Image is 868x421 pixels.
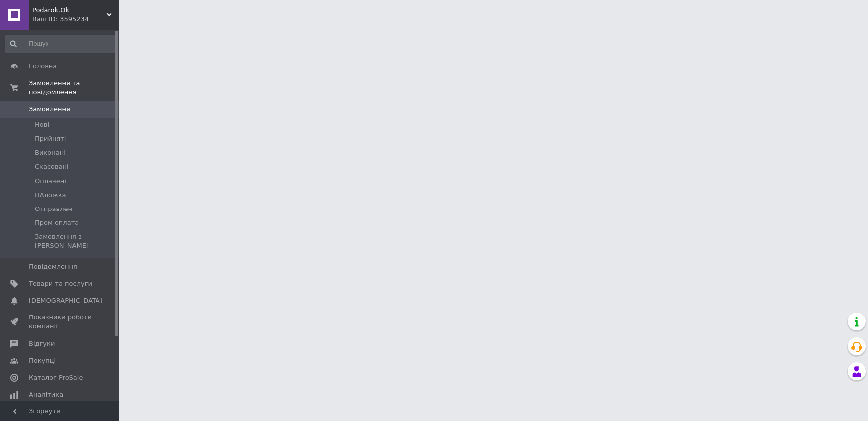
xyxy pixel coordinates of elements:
span: Каталог ProSale [29,373,83,382]
span: Замовлення [29,105,70,114]
span: Нові [35,120,49,129]
span: Аналітика [29,390,63,399]
span: Прийняті [35,134,66,143]
div: Ваш ID: 3595234 [32,15,119,24]
span: Показники роботи компанії [29,313,92,331]
span: Відгуки [29,339,55,348]
span: Замовлення з [PERSON_NAME] [35,232,116,250]
span: [DEMOGRAPHIC_DATA] [29,296,102,305]
span: Оплачені [35,177,66,186]
span: Повідомлення [29,262,77,271]
span: Podarok.Ok [32,6,107,15]
span: Головна [29,62,57,71]
span: Товари та послуги [29,279,92,288]
span: Пром оплата [35,218,79,227]
span: Отправлен [35,205,72,213]
span: Виконані [35,148,66,157]
span: Покупці [29,356,56,365]
span: НАложка [35,191,66,200]
input: Пошук [5,35,117,53]
span: Замовлення та повідомлення [29,79,119,97]
span: Скасовані [35,162,69,171]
